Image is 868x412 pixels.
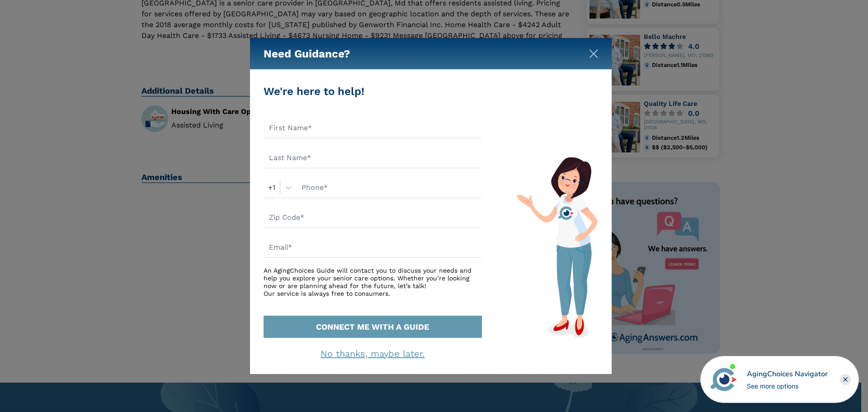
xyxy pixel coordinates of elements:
div: An AgingChoices Guide will contact you to discuss your needs and help you explore your senior car... [264,267,482,297]
input: Phone* [296,177,482,198]
div: Close [840,374,851,385]
button: Close [589,47,598,57]
div: See more options [747,381,828,391]
input: Zip Code* [264,207,482,228]
img: match-guide-form.svg [516,157,598,338]
img: avatar [708,364,739,395]
input: Last Name* [264,147,482,168]
button: CONNECT ME WITH A GUIDE [264,316,482,338]
h5: Need Guidance? [264,38,350,70]
img: modal-close.svg [589,49,598,58]
div: We're here to help! [264,83,482,99]
input: First Name* [264,118,482,138]
a: No thanks, maybe later. [321,348,425,359]
div: AgingChoices Navigator [747,369,828,379]
input: Email* [264,237,482,258]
